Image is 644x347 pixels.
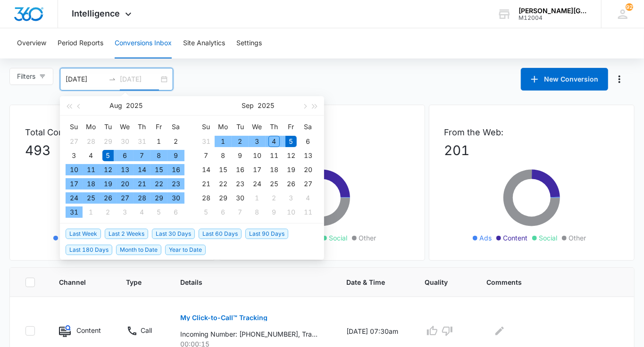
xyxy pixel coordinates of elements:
div: 11 [302,207,314,218]
td: 2025-07-27 [66,134,83,149]
td: 2025-09-04 [134,205,151,219]
div: 5 [201,207,212,218]
td: 2025-08-09 [167,149,184,163]
div: 21 [136,178,148,190]
th: Su [66,119,83,134]
div: 18 [85,178,97,190]
div: 6 [119,150,131,161]
div: 12 [285,150,297,161]
div: 5 [102,150,114,161]
div: 2 [102,207,114,218]
td: 2025-08-13 [117,163,134,177]
th: We [249,119,266,134]
span: Social [539,233,557,243]
td: 2025-10-11 [300,205,317,219]
div: 5 [153,207,165,218]
button: Aug [109,96,122,115]
span: Month to Date [116,245,161,255]
td: 2025-07-28 [83,134,100,149]
span: Social [329,233,347,243]
td: 2025-10-07 [232,205,249,219]
button: Sep [242,96,254,115]
button: 2025 [258,96,275,115]
div: 14 [201,164,212,175]
span: Last 180 Days [66,245,112,255]
td: 2025-09-11 [266,149,283,163]
div: 1 [153,136,165,147]
td: 2025-08-12 [100,163,117,177]
div: 9 [268,207,280,218]
p: Total Conversions: [25,126,200,139]
div: 22 [153,178,165,190]
button: Period Reports [58,28,103,58]
div: 6 [170,207,182,218]
div: 1 [85,207,97,218]
div: 31 [68,207,80,218]
span: Quality [425,277,450,287]
td: 2025-09-07 [198,149,215,163]
th: Mo [215,119,232,134]
span: Last 90 Days [245,229,288,239]
td: 2025-08-24 [66,191,83,205]
div: 8 [153,150,165,161]
td: 2025-07-30 [117,134,134,149]
div: 8 [251,207,263,218]
div: 30 [119,136,131,147]
th: Sa [300,119,317,134]
div: 24 [251,178,263,190]
div: 29 [217,192,229,204]
p: Call [141,325,152,335]
td: 2025-09-14 [198,163,215,177]
td: 2025-08-18 [83,177,100,191]
td: 2025-09-28 [198,191,215,205]
div: 11 [85,164,97,175]
div: account name [519,7,587,15]
button: Overview [17,28,46,58]
div: 4 [268,136,280,147]
td: 2025-09-15 [215,163,232,177]
div: 23 [170,178,182,190]
div: 22 [217,178,229,190]
td: 2025-09-30 [232,191,249,205]
td: 2025-09-26 [283,177,300,191]
button: My Click-to-Call™ Tracking [180,306,268,329]
td: 2025-08-17 [66,177,83,191]
div: 10 [251,150,263,161]
div: 28 [201,192,212,204]
td: 2025-09-06 [300,134,317,149]
td: 2025-08-26 [100,191,117,205]
div: 14 [136,164,148,175]
td: 2025-09-17 [249,163,266,177]
span: to [109,75,116,83]
div: 27 [68,136,80,147]
td: 2025-08-01 [151,134,167,149]
td: 2025-09-22 [215,177,232,191]
th: Tu [100,119,117,134]
td: 2025-10-03 [283,191,300,205]
td: 2025-08-08 [151,149,167,163]
div: 7 [136,150,148,161]
td: 2025-08-04 [83,149,100,163]
div: 20 [119,178,131,190]
div: 27 [119,192,131,204]
span: Last Week [66,229,101,239]
td: 2025-08-28 [134,191,151,205]
td: 2025-09-18 [266,163,283,177]
td: 2025-08-31 [66,205,83,219]
td: 2025-09-01 [215,134,232,149]
div: 21 [201,178,212,190]
td: 2025-08-30 [167,191,184,205]
div: 25 [268,178,280,190]
td: 2025-08-29 [151,191,167,205]
td: 2025-08-02 [167,134,184,149]
div: 3 [68,150,80,161]
span: Last 60 Days [199,229,242,239]
div: 1 [217,136,229,147]
div: 28 [85,136,97,147]
td: 2025-08-22 [151,177,167,191]
button: New Conversion [521,68,608,91]
th: Th [134,119,151,134]
td: 2025-09-13 [300,149,317,163]
div: 3 [285,192,297,204]
span: Type [126,277,144,287]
